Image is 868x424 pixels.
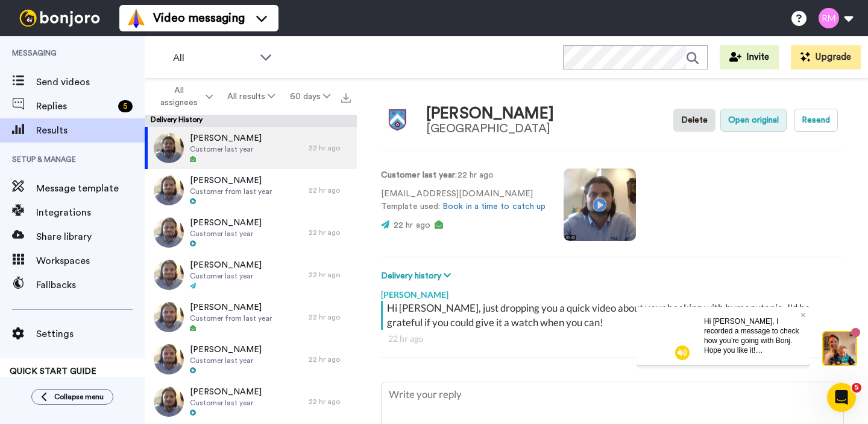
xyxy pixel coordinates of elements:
span: Settings [36,327,145,341]
span: Customer last year [190,271,262,281]
span: Customer last year [190,144,262,154]
span: Collapse menu [54,392,104,402]
button: Export all results that match these filters now. [338,88,354,106]
div: 22 hr ago [309,270,351,280]
img: Image of James Logan [381,104,414,137]
span: Send videos [36,75,145,89]
img: mute-white.svg [39,39,53,53]
a: [PERSON_NAME]Customer from last year22 hr ago [145,296,357,338]
button: Upgrade [791,45,861,69]
a: [PERSON_NAME]Customer last year22 hr ago [145,254,357,296]
span: All assignees [154,85,203,109]
img: 9d5ceefc-a7b3-4a99-bfdc-0efc0d710955-thumb.jpg [154,260,184,290]
p: [EMAIL_ADDRESS][DOMAIN_NAME] Template used: [381,188,546,213]
button: 60 days [283,86,338,108]
div: 22 hr ago [309,397,351,406]
button: Collapse menu [31,389,113,405]
span: Replies [36,99,113,114]
img: 90b82eec-8290-4178-9ea6-bf9130d6b445-thumb.jpg [154,175,184,205]
div: 22 hr ago [309,312,351,322]
button: Invite [720,45,779,69]
span: 5 [852,383,861,393]
span: Customer from last year [190,187,272,196]
div: 5 [118,100,133,112]
span: Customer last year [190,398,262,408]
button: All results [220,86,282,108]
img: 9c372ca7-7da8-4376-8524-a0e1e6b9bcca-thumb.jpg [154,217,184,248]
div: Hi [PERSON_NAME], just dropping you a quick video about your booking with humanutopia. I'd be gra... [387,301,841,330]
button: Delivery history [381,269,454,283]
span: [PERSON_NAME] [190,386,262,398]
span: Integrations [36,205,145,220]
span: Customer from last year [190,313,272,323]
img: 5087268b-a063-445d-b3f7-59d8cce3615b-1541509651.jpg [1,2,34,35]
a: [PERSON_NAME]Customer from last year22 hr ago [145,169,357,211]
div: [GEOGRAPHIC_DATA] [426,122,554,135]
span: All [173,51,254,65]
div: Delivery History [145,115,357,127]
button: Open original [720,109,787,132]
img: e4d11a09-4791-480c-b582-d830eacf7c29-thumb.jpg [154,387,184,417]
span: [PERSON_NAME] [190,132,262,144]
iframe: Intercom live chat [827,383,856,412]
span: [PERSON_NAME] [190,344,262,356]
a: Book in a time to catch up [442,202,546,211]
span: [PERSON_NAME] [190,259,262,271]
button: Resend [794,109,838,132]
div: 22 hr ago [309,143,351,153]
span: Video messaging [153,10,245,27]
span: Results [36,123,145,138]
span: Share library [36,230,145,244]
img: a9056de0-2074-4178-9166-1b26c3bf7250-thumb.jpg [154,302,184,332]
span: Message template [36,181,145,196]
strong: Customer last year [381,171,455,179]
span: Workspaces [36,254,145,268]
span: Customer last year [190,356,262,365]
span: Hi [PERSON_NAME], I recorded a message to check how you’re going with Bonj. Hope you like it! Let... [68,10,162,86]
a: [PERSON_NAME]Customer last year22 hr ago [145,211,357,254]
div: 22 hr ago [309,228,351,237]
span: 22 hr ago [394,221,430,230]
div: 22 hr ago [309,185,351,195]
div: [PERSON_NAME] [426,105,554,123]
span: [PERSON_NAME] [190,175,272,187]
a: [PERSON_NAME]Customer last year22 hr ago [145,127,357,169]
span: [PERSON_NAME] [190,217,262,229]
span: Customer last year [190,229,262,239]
img: 3639c232-79d3-4f1b-af9a-4e1f20716296-thumb.jpg [154,344,184,374]
img: export.svg [341,93,351,103]
span: [PERSON_NAME] [190,301,272,313]
div: 22 hr ago [309,355,351,364]
img: bj-logo-header-white.svg [14,10,105,27]
img: vm-color.svg [127,8,146,28]
img: d7cac5ec-cf01-4290-aafd-1d6784f61aed-thumb.jpg [154,133,184,163]
button: All assignees [147,80,220,114]
div: [PERSON_NAME] [381,283,844,301]
button: Delete [673,109,715,132]
p: : 22 hr ago [381,169,546,182]
a: [PERSON_NAME]Customer last year22 hr ago [145,381,357,423]
a: [PERSON_NAME]Customer last year22 hr ago [145,338,357,381]
div: 22 hr ago [388,333,837,345]
span: QUICK START GUIDE [10,367,96,376]
span: Fallbacks [36,278,145,292]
